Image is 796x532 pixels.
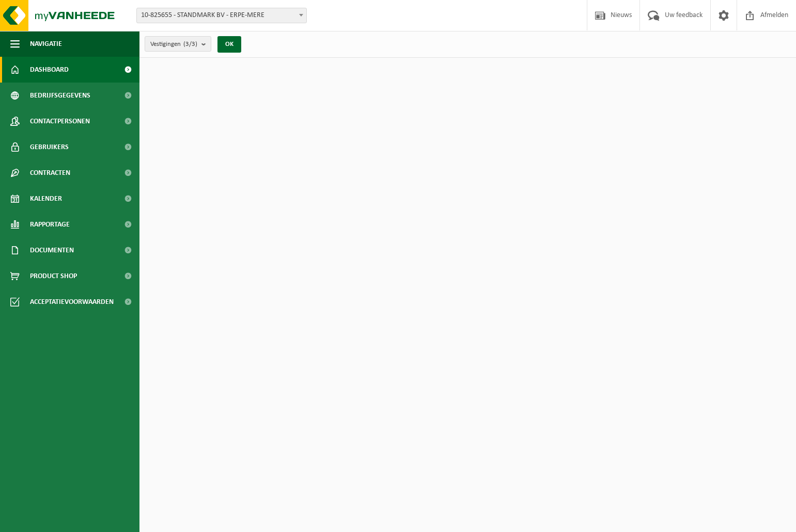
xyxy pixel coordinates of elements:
span: Documenten [30,237,74,263]
button: Vestigingen(3/3) [145,36,211,52]
span: 10-825655 - STANDMARK BV - ERPE-MERE [136,8,307,23]
span: Acceptatievoorwaarden [30,289,114,315]
span: Kalender [30,186,62,212]
span: Contactpersonen [30,108,90,134]
span: Product Shop [30,263,77,289]
span: Navigatie [30,31,62,57]
span: Vestigingen [150,37,197,52]
span: 10-825655 - STANDMARK BV - ERPE-MERE [137,8,306,23]
button: OK [217,36,241,53]
count: (3/3) [183,41,197,47]
span: Rapportage [30,212,70,237]
span: Bedrijfsgegevens [30,83,90,108]
span: Gebruikers [30,134,69,160]
span: Contracten [30,160,70,186]
span: Dashboard [30,57,69,83]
